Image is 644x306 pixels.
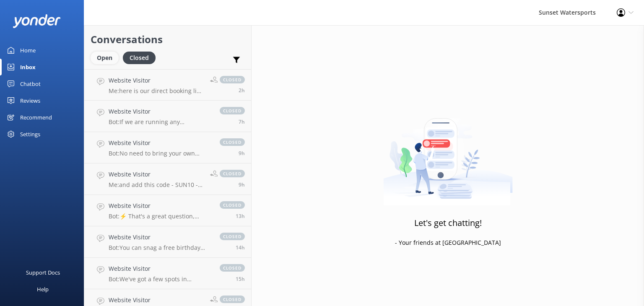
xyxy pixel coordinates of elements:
h4: Website Visitor [109,138,211,148]
span: closed [220,76,245,83]
span: Oct 12 2025 09:48pm (UTC -05:00) America/Cancun [239,181,245,188]
div: Inbox [20,59,36,75]
p: Me: and add this code - SUN10 - for the multiple trip savings [109,181,204,189]
p: Bot: No need to bring your own snorkeling equipment for the Sandbar & Kayak Eco Adventure! We pro... [109,150,211,157]
p: Bot: ⚡ That's a great question, unfortunately I do not know the answer. I'm going to reach out to... [109,213,211,220]
div: Closed [123,52,156,64]
div: Chatbot [20,75,41,92]
span: Oct 12 2025 05:59pm (UTC -05:00) America/Cancun [236,213,245,220]
a: Closed [123,53,160,62]
h4: Website Visitor [109,264,211,273]
a: Website VisitorBot:No need to bring your own snorkeling equipment for the Sandbar & Kayak Eco Adv... [84,132,251,163]
div: Recommend [20,109,52,126]
p: Bot: We've got a few spots in [GEOGRAPHIC_DATA]! Our main check-in is at [STREET_ADDRESS][PERSON_... [109,275,211,283]
p: Me: here is our direct booking link to hop onto and secure the seats for the do it all with paras... [109,87,204,95]
div: Support Docs [26,264,60,281]
a: Website VisitorBot:If we are running any promotions, you'll see the promo code on the tour page. ... [84,101,251,132]
span: closed [220,233,245,240]
a: Website VisitorMe:here is our direct booking link to hop onto and secure the seats for the do it ... [84,69,251,101]
span: closed [220,201,245,209]
h4: Website Visitor [109,296,204,305]
span: closed [220,264,245,272]
div: Reviews [20,92,40,109]
a: Open [91,53,123,62]
span: closed [220,296,245,303]
span: closed [220,107,245,114]
span: Oct 13 2025 12:07am (UTC -05:00) America/Cancun [239,118,245,125]
h4: Website Visitor [109,107,211,116]
span: closed [220,170,245,177]
a: Website VisitorBot:You can snag a free birthday trip in [GEOGRAPHIC_DATA] on your exact birthday,... [84,226,251,258]
p: - Your friends at [GEOGRAPHIC_DATA] [395,238,501,247]
span: Oct 12 2025 05:24pm (UTC -05:00) America/Cancun [236,244,245,251]
h2: Conversations [91,31,245,47]
h4: Website Visitor [109,201,211,210]
h4: Website Visitor [109,76,204,85]
div: Home [20,42,36,59]
span: closed [220,138,245,146]
span: Oct 13 2025 04:53am (UTC -05:00) America/Cancun [239,87,245,94]
div: Settings [20,126,40,143]
p: Bot: If we are running any promotions, you'll see the promo code on the tour page. Make sure to e... [109,118,211,126]
a: Website VisitorMe:and add this code - SUN10 - for the multiple trip savingsclosed9h [84,163,251,195]
p: Bot: You can snag a free birthday trip in [GEOGRAPHIC_DATA] on your exact birthday, with some bla... [109,244,211,252]
h4: Website Visitor [109,233,211,242]
a: Website VisitorBot:We've got a few spots in [GEOGRAPHIC_DATA]! Our main check-in is at [STREET_AD... [84,258,251,289]
div: Open [91,52,119,64]
span: Oct 12 2025 10:21pm (UTC -05:00) America/Cancun [239,150,245,157]
span: Oct 12 2025 03:58pm (UTC -05:00) America/Cancun [236,275,245,283]
h3: Let's get chatting! [414,216,482,230]
div: Help [37,281,49,298]
img: yonder-white-logo.png [13,14,61,28]
img: artwork of a man stealing a conversation from at giant smartphone [383,101,513,205]
a: Website VisitorBot:⚡ That's a great question, unfortunately I do not know the answer. I'm going t... [84,195,251,226]
h4: Website Visitor [109,170,204,179]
